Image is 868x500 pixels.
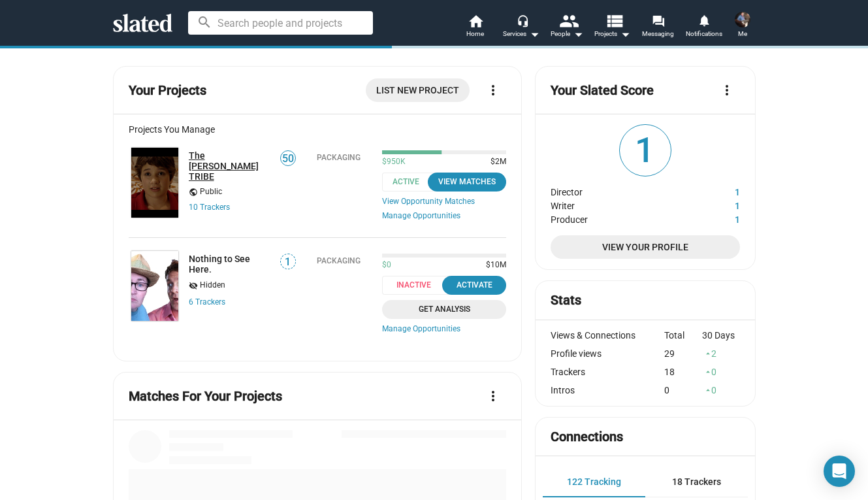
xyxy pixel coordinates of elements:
button: People [544,13,590,42]
span: 18 Trackers [672,476,721,487]
span: $10M [481,260,506,271]
dd: 1 [691,197,740,211]
a: View Opportunity Matches [382,197,506,206]
div: Intros [551,385,664,395]
mat-icon: view_list [604,11,623,30]
div: View Matches [436,175,499,189]
span: Me [738,26,747,42]
div: Projects You Manage [129,124,507,135]
a: Nothing to See Here. [129,248,181,324]
mat-card-title: Connections [551,428,623,446]
a: The PARKER TRIBE [129,145,181,220]
a: View Your Profile [551,235,739,259]
a: Notifications [681,13,727,42]
div: Packaging [317,153,361,162]
span: List New Project [376,78,459,102]
span: Inactive [382,276,452,295]
mat-icon: headset_mic [517,14,528,26]
button: Activate [442,276,506,295]
a: 10 Trackers [189,203,230,212]
a: Messaging [635,13,681,42]
mat-icon: arrow_drop_down [570,26,586,42]
img: The PARKER TRIBE [131,148,178,218]
button: Jane BakerMe [727,9,758,43]
span: Active [382,173,438,192]
dd: 1 [691,211,740,225]
dt: Writer [551,197,690,211]
div: Packaging [317,256,361,265]
mat-icon: people [558,11,577,30]
span: View Your Profile [561,235,729,259]
img: Nothing to See Here. [131,251,178,321]
span: 1 [281,256,295,269]
span: 1 [620,125,671,176]
div: 0 [664,385,702,395]
span: Messaging [642,26,674,42]
mat-icon: arrow_drop_up [703,367,713,376]
div: Profile views [551,348,664,359]
mat-card-title: Your Slated Score [551,82,654,99]
button: View Matches [428,173,507,192]
mat-card-title: Your Projects [129,82,206,99]
span: 50 [281,152,295,165]
span: s [221,297,225,307]
button: Services [498,13,544,42]
dd: 1 [691,184,740,197]
div: 0 [702,385,740,395]
div: Trackers [551,367,664,377]
div: 30 Days [702,330,740,341]
mat-icon: home [468,13,483,29]
dt: Producer [551,211,690,225]
div: Views & Connections [551,330,664,341]
div: Total [664,330,702,341]
input: Search people and projects [188,11,373,35]
span: Get Analysis [390,303,498,316]
mat-icon: arrow_drop_down [526,26,542,42]
a: The [PERSON_NAME] TRIBE [189,150,272,182]
a: Manage Opportunities [382,324,506,335]
mat-icon: forum [652,14,664,27]
span: Hidden [200,280,225,291]
div: Services [503,26,539,42]
mat-card-title: Stats [551,292,581,309]
mat-icon: arrow_drop_up [703,349,713,358]
span: 122 Tracking [567,476,621,487]
div: 2 [702,348,740,359]
span: Notifications [686,26,722,42]
mat-card-title: Matches For Your Projects [129,388,282,405]
div: Open Intercom Messenger [824,456,855,487]
mat-icon: more_vert [719,82,735,98]
span: s [226,203,230,212]
div: People [551,26,583,42]
mat-icon: more_vert [485,82,501,98]
div: 18 [664,367,702,377]
mat-icon: arrow_drop_down [617,26,633,42]
mat-icon: more_vert [485,388,501,404]
a: Manage Opportunities [382,211,506,222]
button: Projects [590,13,635,42]
mat-icon: visibility_off [189,280,198,292]
span: $0 [382,260,391,271]
a: List New Project [366,78,470,102]
div: 0 [702,367,740,377]
div: Activate [450,278,498,292]
span: Projects [594,26,630,42]
span: $950K [382,157,406,167]
div: 29 [664,348,702,359]
span: Home [466,26,484,42]
dt: Director [551,184,690,197]
span: $2M [485,157,506,167]
mat-icon: arrow_drop_up [703,386,713,395]
a: Home [453,13,498,42]
img: Jane Baker [735,12,750,27]
a: 6 Trackers [189,297,225,307]
a: Get Analysis [382,300,506,319]
a: Nothing to See Here. [189,254,272,275]
mat-icon: notifications [698,14,710,26]
span: Public [200,187,222,197]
